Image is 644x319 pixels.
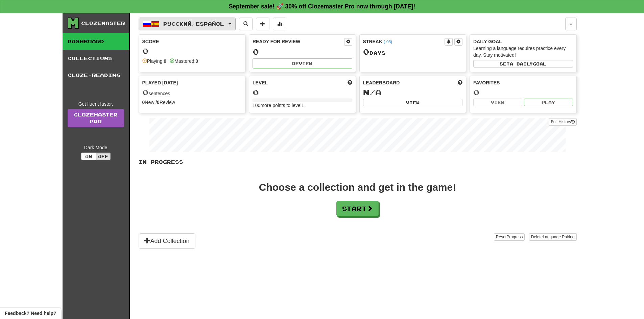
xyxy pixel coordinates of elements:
div: Clozemaster [81,20,125,27]
div: Daily Goal [473,38,573,45]
button: Off [96,153,111,160]
div: Day s [363,48,463,56]
div: sentences [142,88,242,97]
span: Score more points to level up [348,79,352,86]
button: DeleteLanguage Pairing [529,233,577,241]
a: (-03) [384,39,392,44]
strong: 0 [142,100,145,105]
div: 100 more points to level 1 [253,102,352,109]
div: 0 [253,48,352,56]
span: Progress [506,235,523,239]
span: Language Pairing [543,235,574,239]
div: Mastered: [170,58,198,64]
button: ResetProgress [494,233,525,241]
span: N/A [363,87,382,97]
a: Dashboard [63,33,129,50]
button: View [363,99,463,106]
a: ClozemasterPro [68,109,124,127]
span: a daily [510,61,533,66]
span: This week in points, UTC [458,79,462,86]
button: Search sentences [239,18,253,30]
span: Leaderboard [363,79,400,86]
div: Favorites [473,79,573,86]
strong: 0 [157,100,160,105]
a: Cloze-Reading [63,67,129,84]
div: Score [142,38,242,45]
span: Level [253,79,268,86]
button: Play [524,99,573,106]
strong: September sale! 🚀 30% off Clozemaster Pro now through [DATE]! [229,3,415,10]
div: 0 [473,88,573,97]
span: 0 [142,87,149,97]
span: Русский / Español [163,21,224,27]
strong: 0 [195,58,198,64]
button: Full History [549,118,576,126]
button: Add sentence to collection [256,18,269,30]
div: Ready for Review [253,38,344,45]
strong: 0 [164,58,166,64]
span: Open feedback widget [5,310,56,317]
div: Choose a collection and get in the game! [259,182,456,192]
button: Review [253,58,352,69]
button: View [473,99,522,106]
a: Collections [63,50,129,67]
button: More stats [273,18,286,30]
div: Get fluent faster. [68,101,124,107]
div: Playing: [142,58,167,64]
div: Streak [363,38,445,45]
p: In Progress [139,159,577,165]
button: Русский/Español [139,18,236,30]
button: Add Collection [139,233,195,249]
span: Played [DATE] [142,79,178,86]
div: New / Review [142,99,242,106]
span: 0 [363,47,369,56]
button: Seta dailygoal [473,60,573,68]
button: Start [336,201,379,216]
button: On [81,153,96,160]
div: Learning a language requires practice every day. Stay motivated! [473,45,573,58]
div: Dark Mode [68,144,124,151]
div: 0 [253,88,352,97]
div: 0 [142,47,242,55]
